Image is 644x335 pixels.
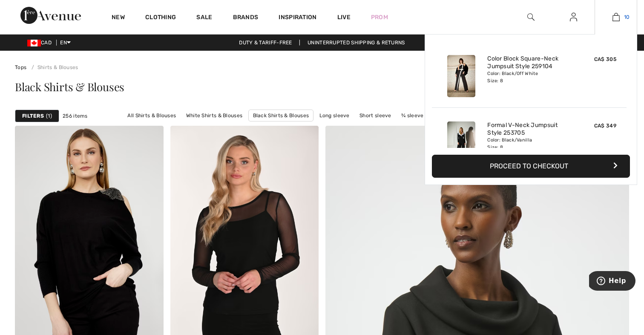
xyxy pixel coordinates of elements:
[27,40,41,46] img: Canadian Dollar
[145,14,176,23] a: Clothing
[60,40,71,46] span: EN
[315,110,354,121] a: Long sleeve
[487,121,571,137] a: Formal V-Neck Jumpsuit Style 253705
[487,55,571,70] a: Color Block Square-Neck Jumpsuit Style 259104
[248,110,314,121] a: Black Shirts & Blouses
[487,70,571,84] div: Color: Black/Off White Size: 8
[594,123,616,129] span: CA$ 349
[447,121,475,164] img: Formal V-Neck Jumpsuit Style 253705
[624,13,630,21] span: 10
[527,12,535,22] img: search the website
[233,14,259,23] a: Brands
[612,12,620,22] img: My Bag
[27,40,55,46] span: CAD
[123,110,180,121] a: All Shirts & Blouses
[589,271,635,292] iframe: Opens a widget where you can find more information
[432,155,630,178] button: Proceed to Checkout
[397,110,428,121] a: ¾ sleeve
[20,7,81,24] img: 1ère Avenue
[594,56,616,62] span: CA$ 305
[595,12,637,22] a: 10
[279,14,316,23] span: Inspiration
[15,64,26,70] a: Tops
[196,14,212,23] a: Sale
[63,112,88,120] span: 256 items
[355,110,396,121] a: Short sleeve
[112,14,125,23] a: New
[447,55,475,97] img: Color Block Square-Neck Jumpsuit Style 259104
[371,13,388,22] a: Prom
[28,64,78,70] a: Shirts & Blouses
[487,137,571,150] div: Color: Black/Vanilla Size: 8
[563,12,584,23] a: Sign In
[337,13,351,22] a: Live
[46,112,52,120] span: 1
[570,12,577,22] img: My Info
[22,112,44,120] strong: Filters
[296,121,373,133] a: [PERSON_NAME] & Blouses
[15,79,124,94] span: Black Shirts & Blouses
[182,110,247,121] a: White Shirts & Blouses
